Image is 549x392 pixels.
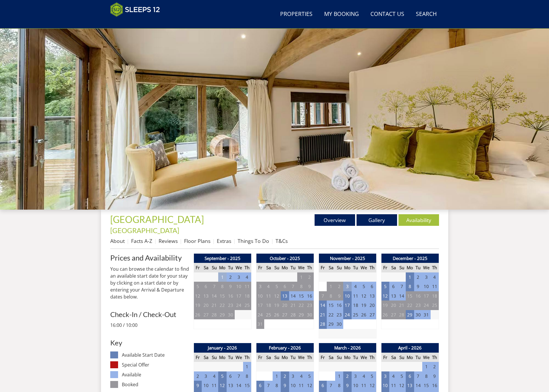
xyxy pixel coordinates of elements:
td: 5 [218,371,226,381]
td: 8 [297,282,305,291]
td: 10 [256,291,264,301]
td: 2 [281,371,289,381]
th: We [235,353,243,362]
a: Gallery [357,214,397,226]
td: 2 [335,282,343,291]
td: 5 [398,371,406,381]
td: 29 [406,310,414,320]
td: 3 [235,272,243,282]
th: Tu [227,263,235,272]
td: 12 [398,381,406,390]
th: Su [210,263,218,272]
td: 19 [381,301,389,310]
th: April - 2026 [381,343,439,353]
td: 22 [406,301,414,310]
td: 7 [210,282,218,291]
td: 4 [243,272,251,282]
th: Tu [352,353,360,362]
td: 17 [235,291,243,301]
td: 16 [306,291,314,301]
td: 18 [431,291,439,301]
td: 11 [210,381,218,390]
th: Sa [264,353,272,362]
td: 28 [210,310,218,320]
td: 21 [319,310,327,320]
td: 12 [381,291,389,301]
td: 10 [381,381,389,390]
td: 5 [273,282,281,291]
td: 19 [360,301,368,310]
td: 13 [406,381,414,390]
h3: Key [110,339,189,347]
td: 27 [389,310,397,320]
td: 9 [343,381,351,390]
td: 6 [227,371,235,381]
th: Fr [256,263,264,272]
a: Contact Us [368,8,407,21]
dd: Available [122,371,189,378]
td: 8 [218,282,226,291]
th: Tu [352,263,360,272]
th: Tu [289,263,297,272]
td: 16 [227,291,235,301]
td: 8 [243,371,251,381]
h3: Check-In / Check-Out [110,311,189,318]
td: 11 [243,282,251,291]
dd: Special Offer [122,361,189,368]
td: 26 [381,310,389,320]
th: Th [306,263,314,272]
td: 11 [431,282,439,291]
td: 2 [194,371,202,381]
td: 2 [431,362,439,371]
a: About [110,237,125,244]
a: My Booking [322,8,361,21]
th: Th [431,263,439,272]
th: Sa [264,263,272,272]
td: 29 [218,310,226,320]
td: 13 [389,291,397,301]
td: 8 [422,371,430,381]
td: 15 [327,301,335,310]
td: 3 [256,282,264,291]
td: 23 [414,301,422,310]
td: 2 [343,371,351,381]
td: 8 [335,381,343,390]
td: 28 [319,319,327,329]
td: 6 [202,282,210,291]
td: 4 [352,282,360,291]
td: 11 [264,291,272,301]
td: 11 [352,291,360,301]
td: 9 [431,371,439,381]
th: Fr [256,353,264,362]
td: 16 [431,381,439,390]
th: Tu [289,353,297,362]
td: 10 [343,291,351,301]
td: 5 [381,282,389,291]
td: 6 [256,381,264,390]
th: Sa [202,263,210,272]
td: 28 [289,310,297,320]
th: We [297,263,305,272]
td: 18 [264,301,272,310]
td: 4 [389,371,397,381]
th: Fr [381,353,389,362]
a: Extras [217,237,231,244]
th: Fr [194,263,202,272]
td: 10 [235,282,243,291]
td: 1 [243,362,251,371]
td: 19 [194,301,202,310]
td: 7 [264,381,272,390]
td: 24 [235,301,243,310]
td: 24 [422,301,430,310]
td: 10 [352,381,360,390]
td: 3 [381,371,389,381]
th: Sa [389,263,397,272]
td: 28 [398,310,406,320]
td: 10 [422,282,430,291]
th: Mo [343,353,351,362]
td: 18 [352,301,360,310]
td: 17 [422,291,430,301]
td: 10 [202,381,210,390]
th: Su [335,263,343,272]
td: 29 [327,319,335,329]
